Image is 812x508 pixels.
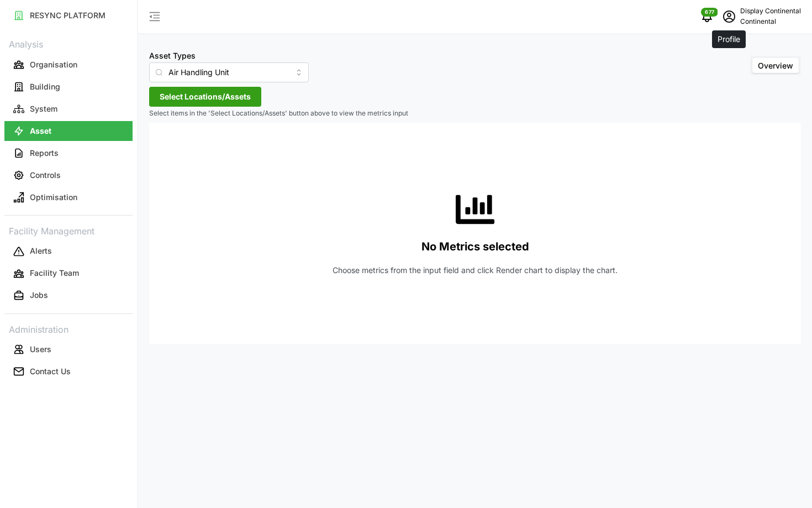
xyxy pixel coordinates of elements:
[4,339,133,359] button: Users
[4,242,133,261] button: Alerts
[740,6,801,17] p: Display Continental
[421,238,529,256] p: No Metrics selected
[4,121,133,141] button: Asset
[758,61,793,70] span: Overview
[4,362,133,381] button: Contact Us
[696,6,718,28] button: notifications
[718,6,740,28] button: schedule
[4,285,133,307] a: Jobs
[30,59,77,70] p: Organisation
[30,81,60,92] p: Building
[4,77,133,97] button: Building
[4,286,133,306] button: Jobs
[4,338,133,360] a: Users
[30,170,61,181] p: Controls
[4,35,133,51] p: Analysis
[4,99,133,119] button: System
[4,164,133,186] a: Controls
[149,87,261,107] button: Select Locations/Assets
[4,165,133,185] button: Controls
[30,290,48,301] p: Jobs
[30,148,59,159] p: Reports
[160,87,251,106] span: Select Locations/Assets
[740,17,801,27] p: Continental
[4,54,133,76] a: Organisation
[4,264,133,284] button: Facility Team
[30,192,77,203] p: Optimisation
[4,76,133,98] a: Building
[149,109,801,118] p: Select items in the 'Select Locations/Assets' button above to view the metrics input
[30,103,57,114] p: System
[30,10,106,21] p: RESYNC PLATFORM
[4,263,133,285] a: Facility Team
[4,98,133,120] a: System
[4,6,133,25] button: RESYNC PLATFORM
[4,222,133,238] p: Facility Management
[4,186,133,208] a: Optimisation
[4,240,133,263] a: Alerts
[705,8,714,16] span: 677
[4,360,133,383] a: Contact Us
[333,265,618,276] p: Choose metrics from the input field and click Render chart to display the chart.
[4,4,133,27] a: RESYNC PLATFORM
[149,50,196,62] label: Asset Types
[4,55,133,75] button: Organisation
[4,143,133,163] button: Reports
[30,125,51,137] p: Asset
[4,142,133,164] a: Reports
[4,120,133,142] a: Asset
[30,245,52,256] p: Alerts
[4,321,133,337] p: Administration
[30,366,71,377] p: Contact Us
[30,268,79,279] p: Facility Team
[4,187,133,207] button: Optimisation
[30,344,51,355] p: Users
